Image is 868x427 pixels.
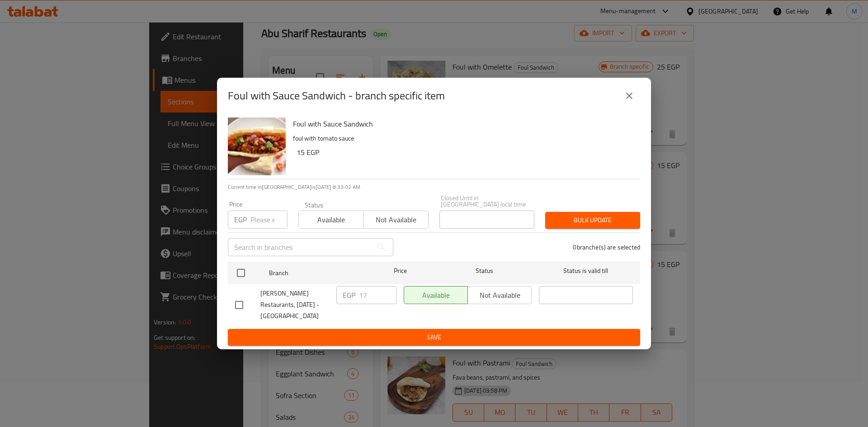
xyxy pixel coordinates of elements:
p: 0 branche(s) are selected [573,243,640,252]
p: foul with tomato sauce [293,133,633,144]
input: Search in branches [228,238,373,256]
button: Save [228,329,640,346]
span: Status [438,265,532,277]
span: Available [302,213,360,226]
h6: 15 EGP [297,146,633,159]
input: Please enter price [359,286,396,304]
span: Save [235,332,633,343]
span: [PERSON_NAME] Restaurants, [DATE] - [GEOGRAPHIC_DATA] [260,288,329,322]
p: EGP [234,214,247,225]
p: Current time in [GEOGRAPHIC_DATA] is [DATE] 8:33:02 AM [228,183,640,191]
input: Please enter price [250,211,288,229]
span: Branch [269,267,363,279]
img: Foul with Sauce Sandwich [228,117,286,175]
h2: Foul with Sauce Sandwich - branch specific item [228,89,445,103]
h6: Foul with Sauce Sandwich [293,117,633,130]
span: Status is valid till [539,265,633,277]
span: Not available [367,213,425,226]
button: Available [298,211,363,229]
button: close [618,85,640,107]
button: Not available [363,211,428,229]
button: Bulk update [545,212,640,229]
p: EGP [343,290,355,300]
span: Price [370,265,430,277]
span: Bulk update [552,215,633,226]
